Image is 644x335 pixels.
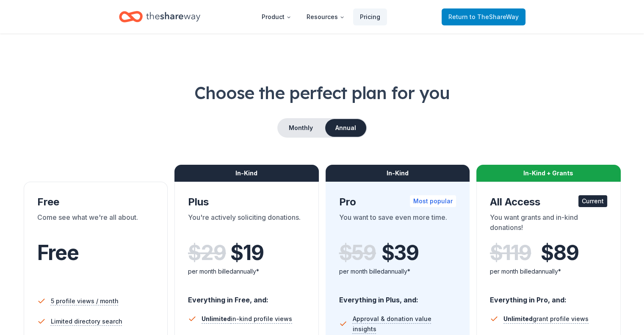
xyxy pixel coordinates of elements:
[174,165,319,182] div: In-Kind
[503,315,533,322] span: Unlimited
[230,241,263,265] span: $ 19
[51,316,122,327] span: Limited directory search
[490,266,607,277] div: per month billed annually*
[202,315,231,322] span: Unlimited
[188,266,305,277] div: per month billed annually*
[37,195,155,209] div: Free
[448,12,519,22] span: Return
[20,81,624,105] h1: Choose the perfect plan for you
[339,212,456,236] div: You want to save even more time.
[188,288,305,305] div: Everything in Free, and:
[325,119,366,137] button: Annual
[51,296,119,306] span: 5 profile views / month
[410,195,456,207] div: Most popular
[202,315,292,322] span: in-kind profile views
[119,7,200,27] a: Home
[381,241,419,265] span: $ 39
[541,241,578,265] span: $ 89
[503,315,589,322] span: grant profile views
[490,288,607,305] div: Everything in Pro, and:
[339,266,456,277] div: per month billed annually*
[578,195,607,207] div: Current
[188,195,305,209] div: Plus
[339,195,456,209] div: Pro
[476,165,621,182] div: In-Kind + Grants
[490,212,607,236] div: You want grants and in-kind donations!
[339,288,456,305] div: Everything in Plus, and:
[278,119,323,137] button: Monthly
[255,8,298,25] button: Product
[37,240,79,265] span: Free
[255,7,387,27] nav: Main
[442,8,525,25] a: Returnto TheShareWay
[37,212,155,236] div: Come see what we're all about.
[470,13,519,20] span: to TheShareWay
[188,212,305,236] div: You're actively soliciting donations.
[300,8,351,25] button: Resources
[490,195,607,209] div: All Access
[352,314,456,334] span: Approval & donation value insights
[353,8,387,25] a: Pricing
[326,165,470,182] div: In-Kind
